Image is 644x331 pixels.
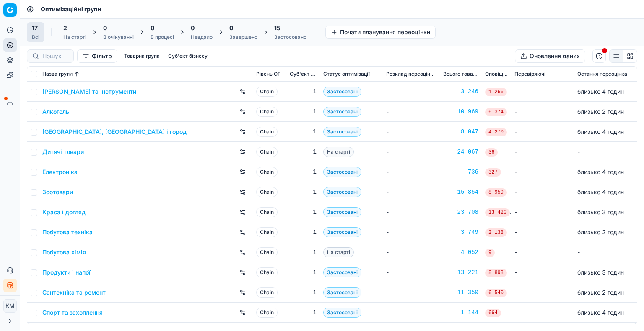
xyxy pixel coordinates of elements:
[103,34,134,41] div: В очікуванні
[290,268,317,277] div: 1
[42,288,106,297] a: Сантехніка та ремонт
[63,34,86,41] div: На старті
[323,247,354,257] span: На старті
[577,269,624,276] span: близько 3 годин
[151,34,174,41] div: В процесі
[42,128,187,136] a: [GEOGRAPHIC_DATA], [GEOGRAPHIC_DATA] і город
[511,222,574,242] td: -
[323,287,361,298] span: Застосовані
[383,222,440,242] td: -
[325,26,436,39] button: Почати планування переоцінки
[443,248,478,257] div: 4 052
[41,5,101,13] span: Оптимізаційні групи
[274,24,280,32] span: 15
[323,107,361,117] span: Застосовані
[443,208,478,216] a: 23 708
[42,71,73,77] span: Назва групи
[73,70,81,78] button: Sorted by Назва групи ascending
[485,309,501,317] span: 664
[3,299,17,313] button: КM
[485,249,495,257] span: 9
[42,87,136,96] a: [PERSON_NAME] та інструменти
[256,308,278,318] span: Chain
[515,49,585,63] button: Оновлення даних
[485,188,507,197] span: 8 959
[323,227,361,237] span: Застосовані
[323,147,354,157] span: На старті
[485,269,507,277] span: 8 898
[443,268,478,277] div: 13 221
[32,24,38,32] span: 17
[443,308,478,317] a: 1 144
[32,34,39,41] div: Всі
[290,87,317,96] div: 1
[443,148,478,156] a: 24 067
[290,308,317,317] div: 1
[256,287,278,298] span: Chain
[256,87,278,97] span: Chain
[443,168,478,176] a: 736
[383,202,440,222] td: -
[511,122,574,142] td: -
[383,242,440,262] td: -
[577,188,624,195] span: близько 4 годин
[42,248,86,257] a: Побутова хімія
[77,49,117,63] button: Фільтр
[383,102,440,122] td: -
[323,207,361,217] span: Застосовані
[290,128,317,136] div: 1
[42,168,78,176] a: Електроніка
[274,34,306,41] div: Застосовано
[443,128,478,136] div: 8 047
[577,309,624,316] span: близько 4 годин
[443,87,478,96] div: 3 246
[383,82,440,102] td: -
[485,128,507,136] span: 4 270
[290,71,317,77] span: Суб'єкт бізнесу
[485,208,510,217] span: 13 420
[256,187,278,197] span: Chain
[485,228,507,237] span: 2 138
[574,142,637,162] td: -
[103,24,107,32] span: 0
[511,142,574,162] td: -
[229,24,233,32] span: 0
[4,300,16,312] span: КM
[323,187,361,197] span: Застосовані
[485,289,507,297] span: 6 540
[443,188,478,196] a: 15 854
[256,267,278,277] span: Chain
[485,148,498,157] span: 36
[511,262,574,282] td: -
[511,102,574,122] td: -
[191,34,213,41] div: Невдало
[383,282,440,303] td: -
[323,87,361,97] span: Застосовані
[151,24,154,32] span: 0
[383,303,440,323] td: -
[577,168,624,175] span: близько 4 годин
[511,182,574,202] td: -
[443,288,478,297] a: 11 350
[42,52,68,60] input: Пошук
[383,262,440,282] td: -
[511,242,574,262] td: -
[290,208,317,216] div: 1
[511,282,574,303] td: -
[229,34,257,41] div: Завершено
[290,168,317,176] div: 1
[511,303,574,323] td: -
[577,71,627,77] span: Остання переоцінка
[290,248,317,257] div: 1
[121,51,163,61] button: Товарна група
[63,24,67,32] span: 2
[323,267,361,277] span: Застосовані
[383,162,440,182] td: -
[256,147,278,157] span: Chain
[577,228,624,236] span: близько 2 годин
